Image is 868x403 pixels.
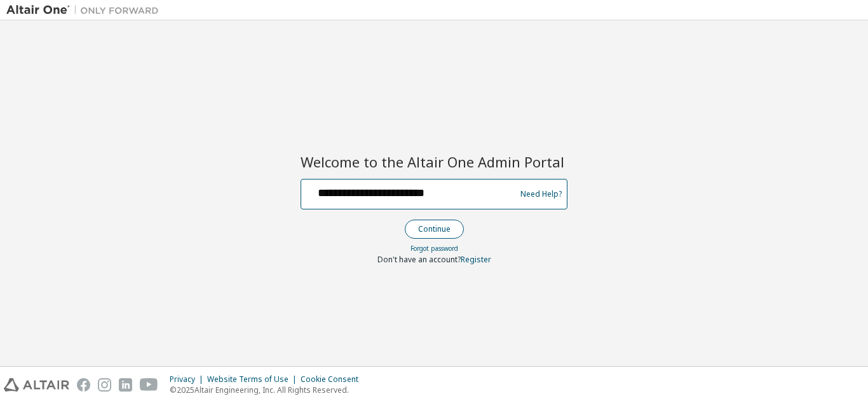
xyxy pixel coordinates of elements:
[461,254,491,265] a: Register
[140,378,158,392] img: youtube.svg
[77,378,90,392] img: facebook.svg
[207,374,301,385] div: Website Terms of Use
[170,374,207,385] div: Privacy
[4,378,69,392] img: altair_logo.svg
[301,374,366,385] div: Cookie Consent
[410,244,458,253] a: Forgot password
[119,378,132,392] img: linkedin.svg
[377,254,461,265] span: Don't have an account?
[405,220,464,239] button: Continue
[170,385,366,395] p: © 2025 Altair Engineering, Inc. All Rights Reserved.
[98,378,111,392] img: instagram.svg
[6,4,165,17] img: Altair One
[301,153,567,171] h2: Welcome to the Altair One Admin Portal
